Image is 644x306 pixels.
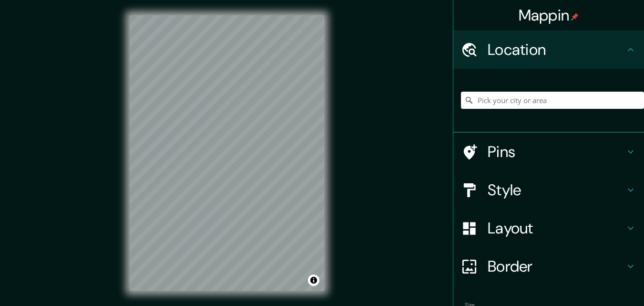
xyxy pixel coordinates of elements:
[488,40,625,59] h4: Location
[571,13,579,21] img: pin-icon.png
[488,142,625,161] h4: Pins
[461,92,644,109] input: Pick your city or area
[453,247,644,285] div: Border
[488,219,625,238] h4: Layout
[519,6,579,25] h4: Mappin
[453,31,644,69] div: Location
[453,209,644,247] div: Layout
[130,15,324,291] canvas: Map
[453,171,644,209] div: Style
[453,133,644,171] div: Pins
[308,274,319,286] button: Toggle attribution
[488,180,625,200] h4: Style
[488,257,625,276] h4: Border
